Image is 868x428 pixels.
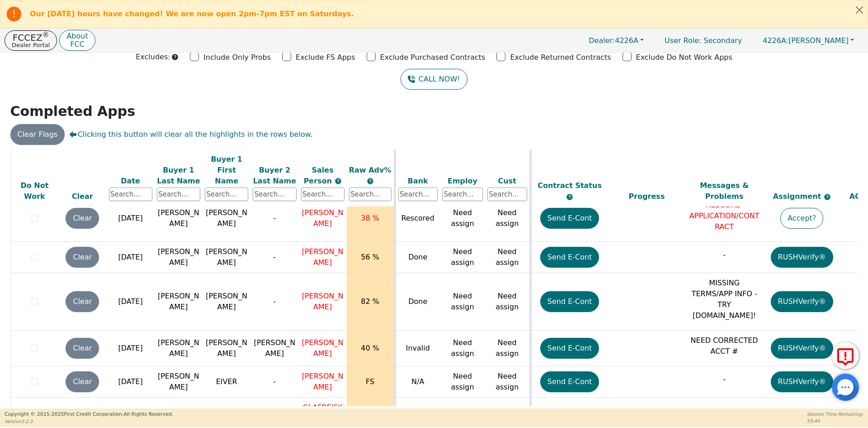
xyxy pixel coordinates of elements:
[203,195,250,242] td: [PERSON_NAME]
[688,278,761,321] p: MISSING TERMS/APP INFO - TRY [DOMAIN_NAME]!
[203,242,250,273] td: [PERSON_NAME]
[5,411,173,418] p: Copyright © 2015- 2025 First Credit Corporation.
[401,69,467,90] button: CALL NOW!
[540,338,599,359] button: Send E-Cont
[66,247,99,268] button: Clear
[763,36,788,45] span: 4226A:
[5,418,173,425] p: Version 3.2.3
[61,191,104,202] div: Clear
[665,36,701,45] span: User Role :
[66,41,88,48] p: FCC
[30,10,354,18] b: Our [DATE] hours have changed! We are now open 2pm-7pm EST on Saturdays.
[485,273,530,331] td: Need assign
[440,366,485,398] td: Need assign
[66,291,99,312] button: Clear
[205,188,248,201] input: Search...
[66,33,88,40] p: About
[773,192,824,201] span: Assignment
[442,175,483,186] div: Employ
[610,191,684,202] div: Progress
[398,188,438,201] input: Search...
[807,418,863,424] p: 55:44
[302,372,344,391] span: [PERSON_NAME]
[109,188,152,201] input: Search...
[540,371,599,392] button: Send E-Cont
[203,52,271,63] p: Include Only Probs
[540,247,599,268] button: Send E-Cont
[440,195,485,242] td: Need assign
[688,374,761,385] p: -
[361,297,379,306] span: 82 %
[296,52,355,63] p: Exclude FS Apps
[136,52,170,63] p: Excludes:
[302,292,344,311] span: [PERSON_NAME]
[589,36,615,45] span: Dealer:
[155,273,203,331] td: [PERSON_NAME]
[155,366,203,398] td: [PERSON_NAME]
[250,195,298,242] td: -
[250,242,298,273] td: -
[510,52,611,63] p: Exclude Returned Contracts
[851,0,868,19] button: Close alert
[380,52,486,63] p: Exclude Purchased Contracts
[123,411,173,417] span: All Rights Reserved.
[302,208,344,228] span: [PERSON_NAME]
[157,188,200,201] input: Search...
[109,175,152,186] div: Date
[656,32,751,49] a: User Role: Secondary
[250,331,298,366] td: [PERSON_NAME]
[349,188,392,201] input: Search...
[349,165,392,174] span: Raw Adv%
[361,214,379,222] span: 38 %
[753,34,863,48] button: 4226A:[PERSON_NAME]
[42,31,49,39] sup: ®
[302,247,344,267] span: [PERSON_NAME]
[10,124,65,145] button: Clear Flags
[395,242,440,273] td: Done
[155,242,203,273] td: [PERSON_NAME]
[304,165,335,185] span: Sales Person
[636,52,732,63] p: Exclude Do Not Work Apps
[579,34,653,48] button: Dealer:4226A
[440,331,485,366] td: Need assign
[366,377,374,386] span: FS
[487,188,527,201] input: Search...
[395,273,440,331] td: Done
[5,30,57,51] button: FCCEZ®Dealer Portal
[12,33,50,42] p: FCCEZ
[301,188,344,201] input: Search...
[540,208,599,229] button: Send E-Cont
[107,366,155,398] td: [DATE]
[253,164,296,186] div: Buyer 2 Last Name
[157,164,200,186] div: Buyer 1 Last Name
[66,208,99,229] button: Clear
[771,291,833,312] button: RUSHVerify®
[107,242,155,273] td: [DATE]
[771,338,833,359] button: RUSHVerify®
[395,366,440,398] td: N/A
[780,208,823,229] button: Accept?
[771,371,833,392] button: RUSHVerify®
[589,36,638,45] span: 4226A
[395,195,440,242] td: Rescored
[807,411,863,418] p: Session Time Remaining:
[656,32,751,49] p: Secondary
[485,242,530,273] td: Need assign
[302,338,344,358] span: [PERSON_NAME]
[485,195,530,242] td: Need assign
[250,273,298,331] td: -
[395,331,440,366] td: Invalid
[361,253,379,261] span: 56 %
[59,30,95,51] button: AboutFCC
[205,154,248,186] div: Buyer 1 First Name
[832,342,859,369] button: Report Error to FCC
[538,181,602,190] span: Contract Status
[688,335,761,357] p: NEED CORRECTED ACCT #
[250,366,298,398] td: -
[203,273,250,331] td: [PERSON_NAME]
[763,36,849,45] span: [PERSON_NAME]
